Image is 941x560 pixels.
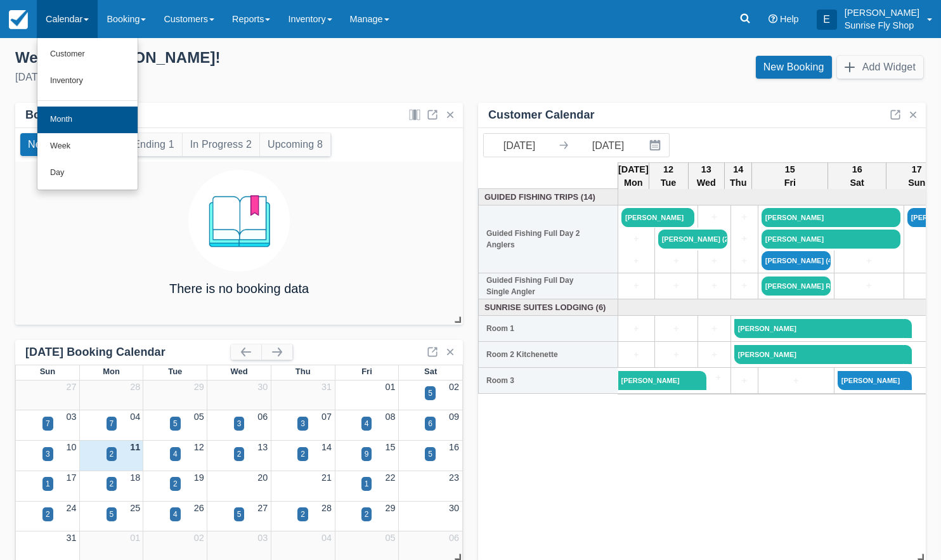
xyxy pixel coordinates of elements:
a: [PERSON_NAME] (2) [658,230,727,249]
input: End Date [573,134,644,157]
a: [PERSON_NAME] [621,208,694,227]
div: 2 [110,478,114,490]
a: + [621,232,651,246]
span: Tue [168,367,182,376]
a: 05 [194,412,204,422]
p: Sunrise Fly Shop [845,19,919,32]
a: New Booking [756,56,832,79]
a: 21 [321,472,332,483]
span: Fri [361,367,372,376]
a: 16 [449,442,459,452]
a: [PERSON_NAME] [618,371,698,390]
div: 1 [365,478,369,490]
span: Mon [103,367,120,376]
span: Sun [40,367,55,376]
a: 30 [257,382,268,392]
a: 28 [321,503,332,513]
button: In Progress 2 [183,133,259,156]
a: 03 [257,533,268,543]
a: + [838,254,900,268]
a: + [658,279,695,293]
a: Week [37,133,138,160]
a: 15 [385,442,395,452]
a: + [734,279,755,293]
a: [PERSON_NAME] [734,345,904,364]
div: 2 [301,509,305,520]
a: [PERSON_NAME] [762,230,900,249]
div: 2 [110,448,114,460]
button: Interact with the calendar and add the check-in date for your trip. [644,134,669,157]
div: Customer Calendar [488,108,595,122]
a: 27 [257,503,268,513]
span: Sat [424,367,437,376]
input: Start Date [484,134,555,157]
a: 03 [67,412,77,422]
a: Inventory [37,68,138,94]
div: 3 [301,418,305,429]
span: Thu [295,367,311,376]
div: 3 [46,448,50,460]
a: [PERSON_NAME] [762,208,900,227]
i: Help [769,15,777,23]
div: E [817,10,837,30]
button: Ending 1 [126,133,181,156]
a: + [658,322,695,336]
a: + [762,374,831,388]
a: [PERSON_NAME] [838,371,904,390]
div: 7 [46,418,50,429]
button: Upcoming 8 [260,133,330,156]
a: 20 [257,472,268,483]
div: 2 [237,448,242,460]
a: 29 [194,382,204,392]
a: 05 [385,533,395,543]
a: 06 [257,412,268,422]
div: [DATE] [15,70,460,85]
a: 01 [385,382,395,392]
div: 2 [365,509,369,520]
div: 5 [428,387,432,399]
span: Help [780,14,799,24]
a: 07 [321,412,332,422]
a: 14 [321,442,332,452]
img: checkfront-main-nav-mini-logo.png [9,10,28,29]
th: Room 3 [479,368,618,394]
a: + [621,254,651,268]
a: 01 [130,533,140,543]
th: Room 1 [479,316,618,342]
a: 11 [130,442,140,452]
a: 26 [194,503,204,513]
th: 14 Thu [725,162,752,190]
h4: There is no booking data [169,282,309,296]
div: [DATE] Booking Calendar [25,345,231,360]
a: 24 [67,503,77,513]
div: 5 [428,448,432,460]
a: 02 [449,382,459,392]
a: + [621,322,651,336]
a: Month [37,107,138,133]
div: 5 [237,509,242,520]
a: + [734,211,755,225]
div: 4 [173,448,178,460]
div: 6 [428,418,432,429]
th: 15 Fri [752,162,828,190]
a: + [658,254,695,268]
a: 27 [67,382,77,392]
p: [PERSON_NAME] [845,6,919,19]
div: 7 [110,418,114,429]
a: + [734,254,755,268]
div: 4 [365,418,369,429]
a: + [838,279,900,293]
a: + [734,232,755,246]
a: Guided Fishing Trips (14) [482,191,615,203]
div: 3 [237,418,242,429]
a: 19 [194,472,204,483]
a: 06 [449,533,459,543]
span: Wed [230,367,247,376]
a: 30 [449,503,459,513]
a: [PERSON_NAME] (4) [762,251,831,270]
a: + [701,322,727,336]
a: 13 [257,442,268,452]
div: 9 [365,448,369,460]
a: 31 [321,382,332,392]
img: booking.png [188,170,290,271]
